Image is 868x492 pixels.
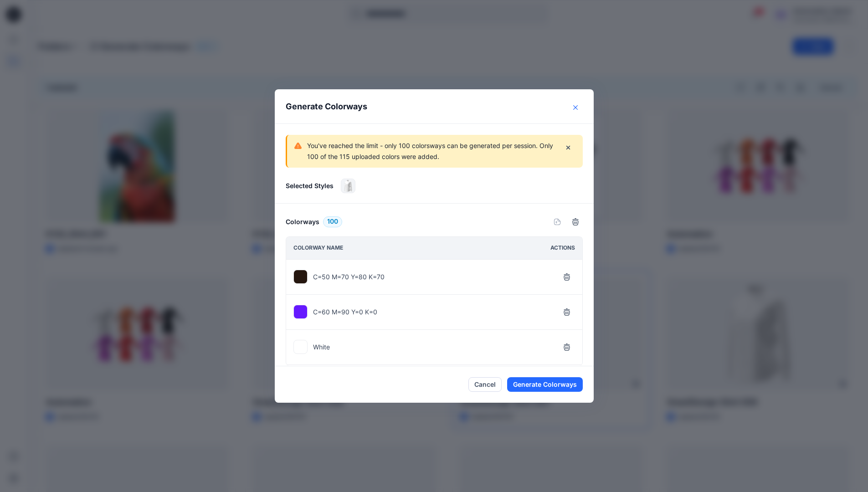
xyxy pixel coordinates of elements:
[468,377,502,392] button: Cancel
[313,342,330,352] p: White
[275,89,594,123] header: Generate Colorways
[341,179,355,193] img: SmartDesign Shirt 007
[327,216,338,227] span: 100
[507,377,583,392] button: Generate Colorways
[286,216,319,227] h6: Colorways
[313,307,377,317] p: C=60 M=90 Y=0 K=0
[313,272,385,282] p: C=50 M=70 Y=80 K=70
[307,140,554,162] p: You've reached the limit - only 100 colorsways can be generated per session. Only 100 of the 115 ...
[550,243,575,253] p: Actions
[293,243,343,253] p: Colorway name
[286,181,334,190] p: Selected Styles
[568,100,583,115] button: Close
